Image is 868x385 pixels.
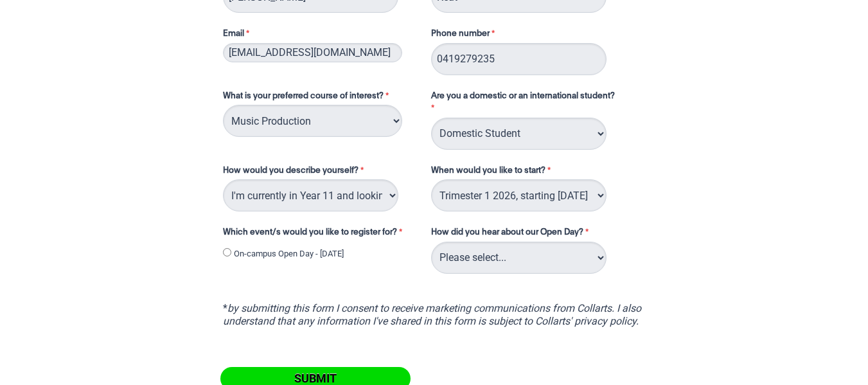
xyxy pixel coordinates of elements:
[431,165,635,180] label: When would you like to start?
[223,90,418,105] label: What is your preferred course of interest?
[223,226,418,242] label: Which event/s would you like to register for?
[234,247,344,260] label: On-campus Open Day - [DATE]
[431,242,607,274] select: How did you hear about our Open Day?
[223,302,641,327] i: by submitting this form I consent to receive marketing communications from Collarts. I also under...
[431,179,607,211] select: When would you like to start?
[223,105,402,137] select: What is your preferred course of interest?
[431,28,498,43] label: Phone number
[431,226,592,242] label: How did you hear about our Open Day?
[223,28,418,43] label: Email
[223,43,402,62] input: Email
[431,43,607,75] input: Phone number
[431,118,607,150] select: Are you a domestic or an international student?
[223,179,398,211] select: How would you describe yourself?
[431,92,615,100] span: Are you a domestic or an international student?
[223,165,418,180] label: How would you describe yourself?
